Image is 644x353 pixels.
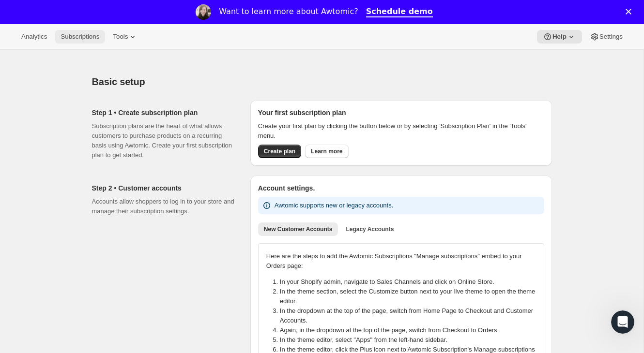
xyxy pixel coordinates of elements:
button: Create plan [258,145,301,158]
a: Schedule demo [366,7,433,17]
p: Awtomic supports new or legacy accounts. [275,201,393,210]
h2: Step 1 • Create subscription plan [92,108,235,118]
span: Analytics [21,33,47,41]
button: Settings [584,30,629,44]
a: Learn more [305,145,348,158]
span: Tools [113,33,128,41]
li: Again, in the dropdown at the top of the page, switch from Checkout to Orders. [280,325,542,335]
h2: Step 2 • Customer accounts [92,183,235,193]
button: Help [537,30,582,44]
h2: Your first subscription plan [258,108,544,118]
p: Accounts allow shoppers to log in to your store and manage their subscription settings. [92,197,235,216]
li: In your Shopify admin, navigate to Sales Channels and click on Online Store. [280,277,542,287]
li: In the dropdown at the top of the page, switch from Home Page to Checkout and Customer Accounts. [280,306,542,325]
p: Create your first plan by clicking the button below or by selecting 'Subscription Plan' in the 'T... [258,121,544,141]
button: Analytics [15,30,53,44]
iframe: Intercom live chat [611,310,634,334]
div: Close [626,9,635,15]
p: Subscription plans are the heart of what allows customers to purchase products on a recurring bas... [92,121,235,160]
li: In the theme section, select the Customize button next to your live theme to open the theme editor. [280,287,542,306]
span: Legacy Accounts [346,225,394,233]
span: Learn more [311,147,342,155]
li: In the theme editor, select "Apps" from the left-hand sidebar. [280,335,542,345]
span: Create plan [264,147,295,155]
div: Want to learn more about Awtomic? [219,7,358,16]
button: Subscriptions [55,30,105,44]
p: Here are the steps to add the Awtomic Subscriptions "Manage subscriptions" embed to your Orders p... [266,251,536,271]
span: Basic setup [92,76,145,87]
img: Profile image for Emily [196,4,211,20]
span: New Customer Accounts [264,225,333,233]
button: New Customer Accounts [258,222,338,236]
span: Subscriptions [61,33,99,41]
button: Legacy Accounts [340,222,399,236]
span: Settings [599,33,623,41]
button: Tools [107,30,143,44]
span: Help [552,33,567,41]
h2: Account settings. [258,183,544,193]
